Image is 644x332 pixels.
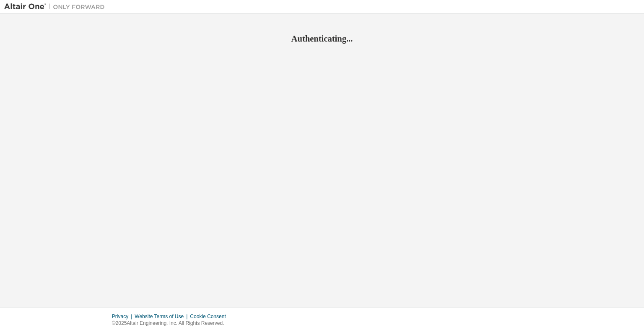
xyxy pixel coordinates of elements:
[112,313,135,320] div: Privacy
[4,3,109,11] img: Altair One
[112,320,231,327] p: © 2025 Altair Engineering, Inc. All Rights Reserved.
[190,313,231,320] div: Cookie Consent
[4,33,640,44] h2: Authenticating...
[135,313,190,320] div: Website Terms of Use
